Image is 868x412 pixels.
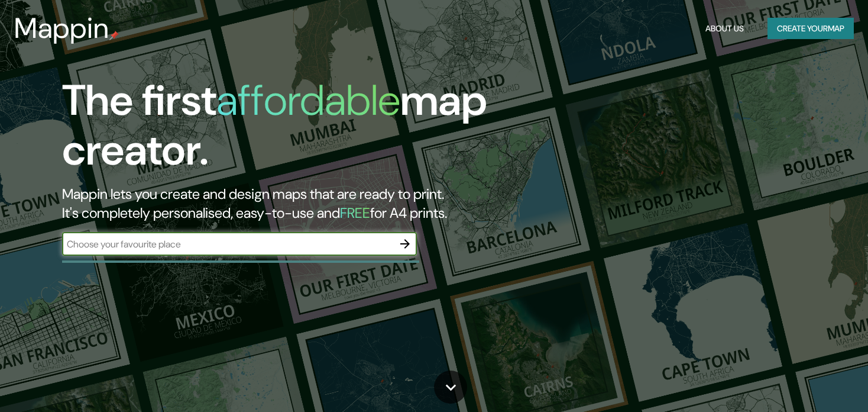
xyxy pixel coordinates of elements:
[340,204,370,222] h5: FREE
[62,76,496,185] h1: The first map creator.
[62,237,393,251] input: Choose your favourite place
[767,18,854,40] button: Create yourmap
[109,31,119,40] img: mappin-pin
[701,18,749,40] button: About Us
[216,73,400,128] h1: affordable
[62,185,496,223] h2: Mappin lets you create and design maps that are ready to print. It's completely personalised, eas...
[14,12,109,45] h3: Mappin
